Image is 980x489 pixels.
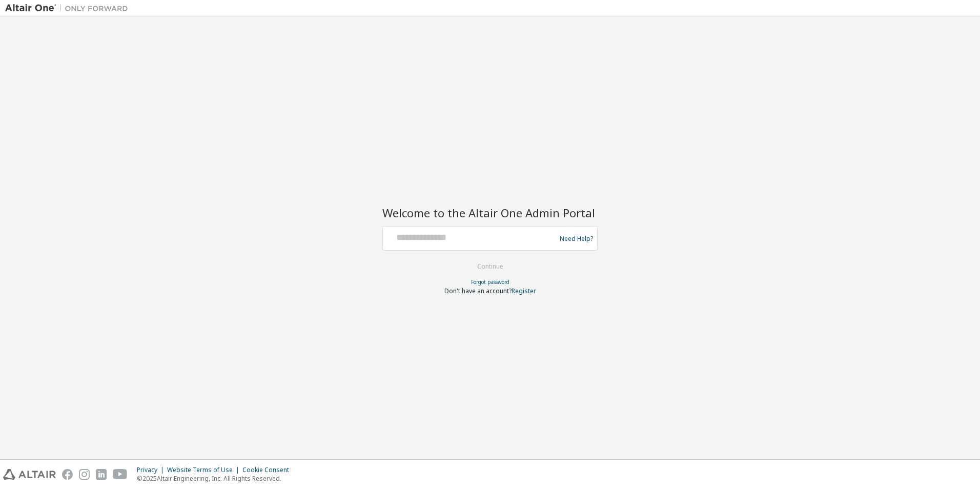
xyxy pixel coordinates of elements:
img: Altair One [5,3,133,13]
a: Forgot password [471,278,509,286]
img: linkedin.svg [96,469,107,480]
img: facebook.svg [62,469,73,480]
img: altair_logo.svg [3,469,56,480]
a: Need Help? [560,238,593,239]
span: Don't have an account? [444,287,512,295]
div: Website Terms of Use [167,466,242,474]
a: Register [512,287,536,295]
h2: Welcome to the Altair One Admin Portal [382,206,598,220]
div: Privacy [137,466,167,474]
p: © 2025 Altair Engineering, Inc. All Rights Reserved. [137,474,295,483]
img: youtube.svg [113,469,128,480]
img: instagram.svg [79,469,90,480]
div: Cookie Consent [242,466,295,474]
